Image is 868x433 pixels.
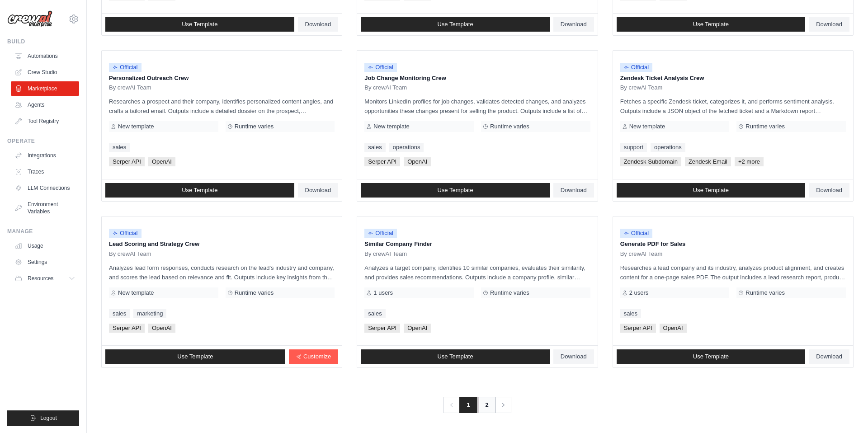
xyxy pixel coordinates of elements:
[109,229,142,238] span: Official
[109,157,145,166] span: Serper API
[148,324,175,333] span: OpenAI
[109,250,151,258] span: By crewAI Team
[7,228,79,235] div: Manage
[620,250,663,258] span: By crewAI Team
[177,353,213,360] span: Use Template
[118,123,154,130] span: New template
[305,187,331,194] span: Download
[361,349,550,364] a: Use Template
[235,123,274,130] span: Runtime varies
[364,309,385,318] a: sales
[118,289,154,297] span: New template
[629,289,649,297] span: 2 users
[561,353,587,360] span: Download
[620,229,653,238] span: Official
[459,397,477,413] span: 1
[443,397,511,413] nav: Pagination
[109,74,335,83] p: Personalized Outreach Crew
[364,74,590,83] p: Job Change Monitoring Crew
[620,240,846,249] p: Generate PDF for Sales
[11,165,79,179] a: Traces
[11,255,79,269] a: Settings
[404,157,431,166] span: OpenAI
[735,157,764,166] span: +2 more
[809,17,849,32] a: Download
[389,143,424,152] a: operations
[109,63,142,72] span: Official
[364,97,590,116] p: Monitors LinkedIn profiles for job changes, validates detected changes, and analyzes opportunitie...
[11,197,79,219] a: Environment Variables
[620,63,653,72] span: Official
[617,183,806,198] a: Use Template
[816,21,842,28] span: Download
[298,17,339,32] a: Download
[133,309,166,318] a: marketing
[235,289,274,297] span: Runtime varies
[404,324,431,333] span: OpenAI
[816,187,842,194] span: Download
[11,49,79,63] a: Automations
[7,38,79,45] div: Build
[289,349,338,364] a: Customize
[364,324,400,333] span: Serper API
[620,157,681,166] span: Zendesk Subdomain
[490,123,529,130] span: Runtime varies
[745,123,785,130] span: Runtime varies
[561,187,587,194] span: Download
[373,289,393,297] span: 1 users
[364,229,397,238] span: Official
[105,17,294,32] a: Use Template
[437,353,473,360] span: Use Template
[182,187,217,194] span: Use Template
[11,148,79,163] a: Integrations
[620,263,846,282] p: Researches a lead company and its industry, analyzes product alignment, and creates content for a...
[364,84,407,91] span: By crewAI Team
[620,84,663,91] span: By crewAI Team
[7,137,79,145] div: Operate
[109,97,335,116] p: Researches a prospect and their company, identifies personalized content angles, and crafts a tai...
[685,157,731,166] span: Zendesk Email
[620,309,641,318] a: sales
[109,263,335,282] p: Analyzes lead form responses, conducts research on the lead's industry and company, and scores th...
[298,183,339,198] a: Download
[303,353,331,360] span: Customize
[437,21,473,28] span: Use Template
[620,143,647,152] a: support
[11,271,79,286] button: Resources
[693,187,729,194] span: Use Template
[109,324,145,333] span: Serper API
[109,84,151,91] span: By crewAI Team
[109,143,130,152] a: sales
[816,353,842,360] span: Download
[364,263,590,282] p: Analyzes a target company, identifies 10 similar companies, evaluates their similarity, and provi...
[364,143,385,152] a: sales
[809,349,849,364] a: Download
[11,239,79,253] a: Usage
[7,10,52,28] img: Logo
[364,63,397,72] span: Official
[620,74,846,83] p: Zendesk Ticket Analysis Crew
[305,21,331,28] span: Download
[693,353,729,360] span: Use Template
[745,289,785,297] span: Runtime varies
[617,349,806,364] a: Use Template
[182,21,217,28] span: Use Template
[553,17,594,32] a: Download
[40,414,57,422] span: Logout
[617,17,806,32] a: Use Template
[620,97,846,116] p: Fetches a specific Zendesk ticket, categorizes it, and performs sentiment analysis. Outputs inclu...
[490,289,529,297] span: Runtime varies
[620,324,656,333] span: Serper API
[105,183,294,198] a: Use Template
[693,21,729,28] span: Use Template
[361,17,550,32] a: Use Template
[651,143,685,152] a: operations
[109,240,335,249] p: Lead Scoring and Strategy Crew
[553,349,594,364] a: Download
[361,183,550,198] a: Use Template
[11,98,79,112] a: Agents
[11,65,79,80] a: Crew Studio
[11,181,79,195] a: LLM Connections
[28,275,53,282] span: Resources
[364,240,590,249] p: Similar Company Finder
